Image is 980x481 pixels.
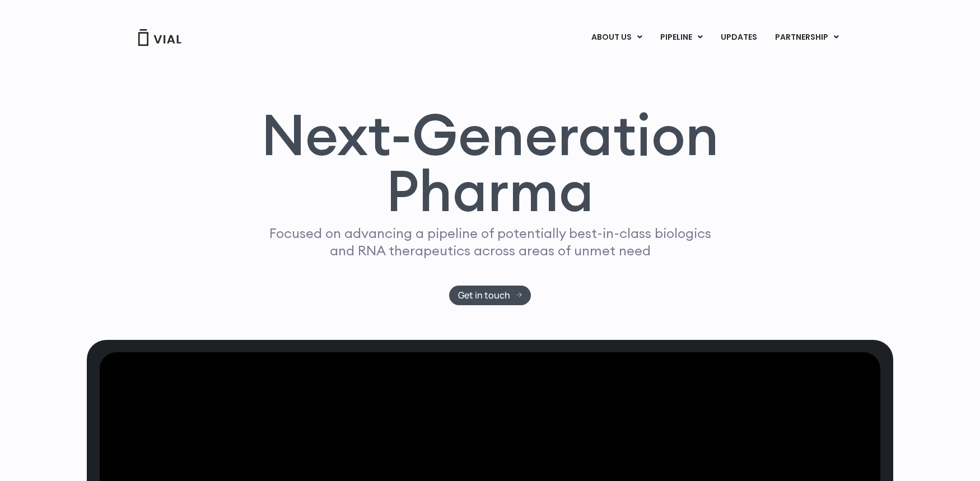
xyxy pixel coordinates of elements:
[651,28,711,47] a: PIPELINEMenu Toggle
[458,291,510,300] span: Get in touch
[582,28,651,47] a: ABOUT USMenu Toggle
[712,28,766,47] a: UPDATES
[248,106,732,220] h1: Next-Generation Pharma
[137,29,182,46] img: Vial Logo
[766,28,848,47] a: PARTNERSHIPMenu Toggle
[264,225,716,259] p: Focused on advancing a pipeline of potentially best-in-class biologics and RNA therapeutics acros...
[449,286,531,305] a: Get in touch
